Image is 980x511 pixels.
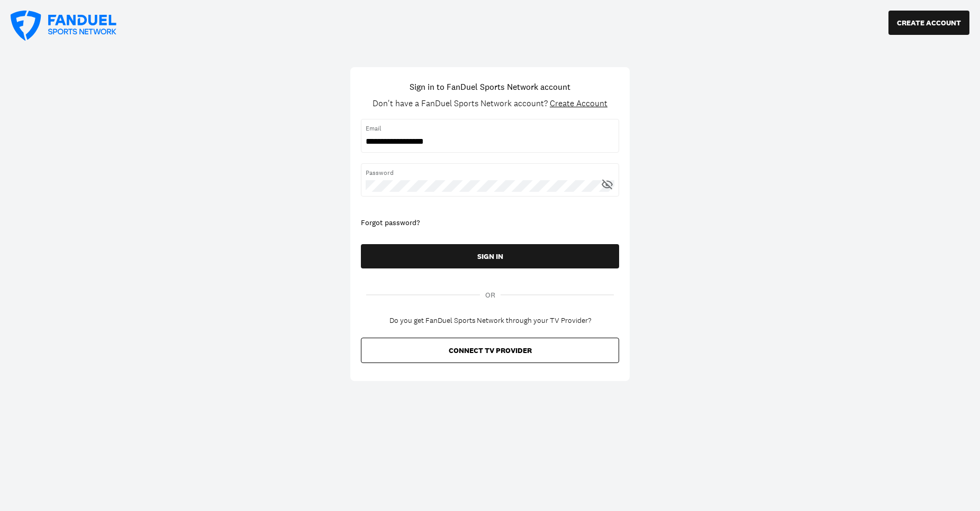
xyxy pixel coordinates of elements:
[366,124,614,133] span: Email
[410,80,570,93] h1: Sign in to FanDuel Sports Network account
[389,317,591,326] div: Do you get FanDuel Sports Network through your TV Provider?
[888,11,969,35] button: CREATE ACCOUNT
[485,290,495,301] span: OR
[550,98,607,109] span: Create Account
[373,98,607,108] div: Don't have a FanDuel Sports Network account?
[366,168,614,178] span: Password
[361,244,619,268] button: SIGN IN
[361,218,619,228] div: Forgot password?
[361,338,619,363] button: CONNECT TV PROVIDER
